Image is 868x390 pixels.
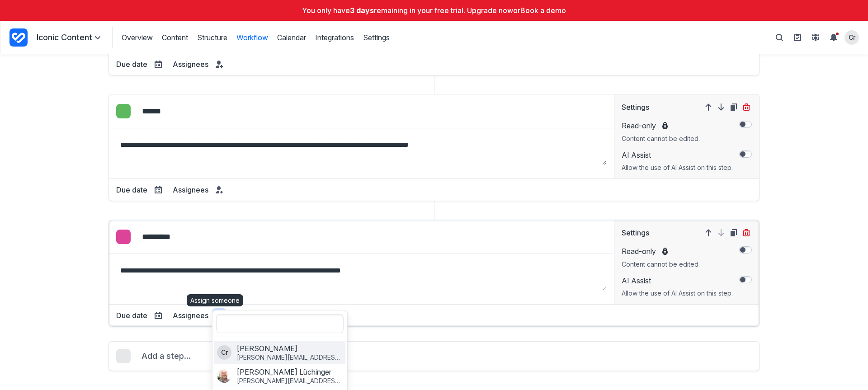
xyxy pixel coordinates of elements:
[142,350,191,362] span: Add a step...
[37,32,103,43] summary: Iconic Content
[790,30,805,45] button: View set up guide
[622,246,700,257] label: Read-only
[221,348,228,357] span: Cr
[237,353,343,362] p: [PERSON_NAME][EMAIL_ADDRESS][PERSON_NAME][DOMAIN_NAME]
[772,30,787,45] button: Toggle search bar
[217,368,231,383] img: 812321_uEYGSsUng3j5xRhlA1BqtJwwV8mubNHW2CZIbDAt9Q1hiMW7dZxGXydfI3v0n5oJ.jpeg
[703,102,714,113] button: Move step up
[622,260,700,268] div: Content cannot be edited.
[622,164,733,172] div: Allow the use of AI Assist on this step.
[315,33,354,42] a: Integrations
[808,30,823,45] button: View People & Groups
[9,27,28,48] a: Project Dashboard
[741,102,752,113] button: Delete step
[116,184,147,195] h3: Due date
[236,33,268,42] a: Workflow
[116,59,147,70] h3: Due date
[173,184,208,195] h3: Assignees
[844,30,859,45] summary: View profile menu
[162,33,188,42] a: Content
[622,227,649,239] h3: Settings
[622,289,733,297] div: Allow the use of AI Assist on this step.
[277,33,306,42] a: Calendar
[826,30,844,45] summary: View Notifications
[5,5,863,15] p: You only have remaining in your free trial. Upgrade now or Book a demo
[728,227,739,238] button: Duplicate step
[122,33,153,42] a: Overview
[116,104,131,118] summary: Edit colour
[622,150,733,160] label: AI Assist
[173,59,208,70] h3: Assignees
[728,102,739,113] button: Duplicate step
[197,33,227,42] a: Structure
[741,227,752,238] button: Delete step
[116,230,131,244] summary: Edit colour
[849,33,855,42] span: Cr
[363,33,390,42] a: Settings
[350,6,374,15] strong: 3 days
[237,377,343,385] p: [PERSON_NAME][EMAIL_ADDRESS][DOMAIN_NAME]
[237,367,343,377] p: [PERSON_NAME] Lüchinger
[716,102,726,113] button: Move step down
[622,102,649,113] h3: Settings
[703,227,714,238] button: Move step up
[622,135,700,143] div: Content cannot be edited.
[237,343,343,353] p: [PERSON_NAME]
[173,310,208,321] h3: Assignees
[116,310,147,321] h3: Due date
[622,120,700,131] label: Read-only
[108,341,759,371] button: Add a step...
[622,276,733,286] label: AI Assist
